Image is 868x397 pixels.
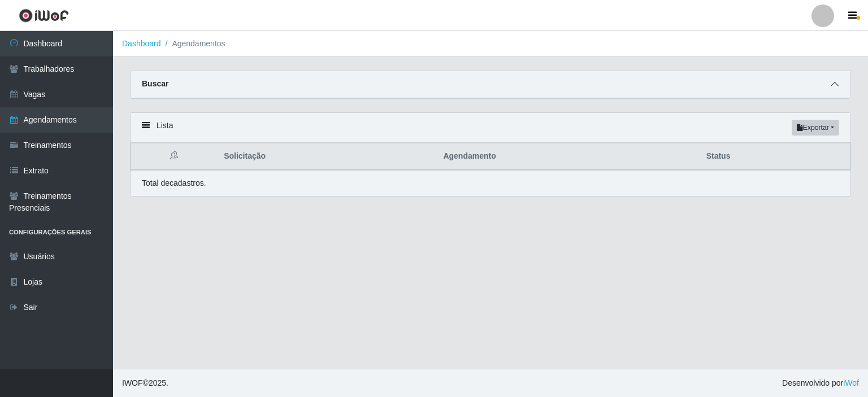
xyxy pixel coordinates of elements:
[142,79,168,88] strong: Buscar
[142,177,206,189] p: Total de cadastros.
[217,143,436,170] th: Solicitação
[131,113,850,143] div: Lista
[113,31,868,57] nav: breadcrumb
[792,120,839,136] button: Exportar
[436,143,699,170] th: Agendamento
[782,377,859,389] span: Desenvolvido por
[161,38,225,50] li: Agendamentos
[19,8,69,23] img: CoreUI Logo
[122,39,161,48] a: Dashboard
[843,378,859,387] a: iWof
[122,378,143,387] span: IWOF
[122,377,168,389] span: © 2025 .
[700,143,850,170] th: Status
